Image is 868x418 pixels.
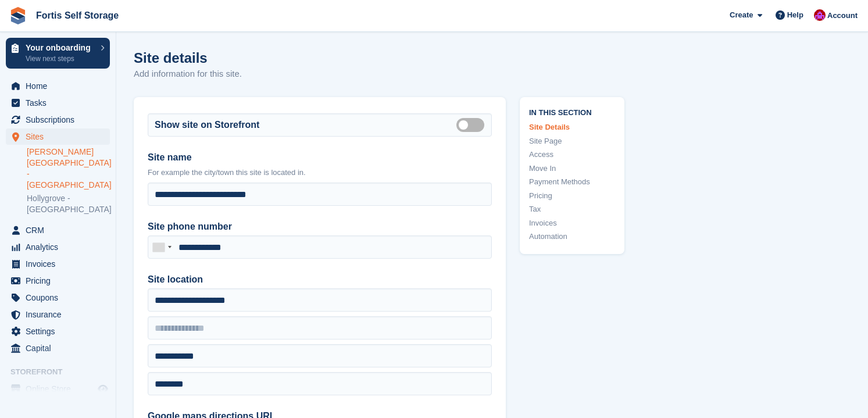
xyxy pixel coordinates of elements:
label: Show site on Storefront [155,118,259,132]
a: Preview store [96,382,110,396]
a: Site Details [529,122,615,133]
a: menu [6,381,110,397]
span: Account [827,10,858,22]
span: Tasks [26,95,95,111]
span: Home [26,78,95,94]
h1: Site details [134,50,242,66]
a: menu [6,323,110,340]
a: Fortis Self Storage [31,6,123,25]
span: Analytics [26,239,95,255]
a: menu [6,239,110,255]
a: menu [6,340,110,356]
span: In this section [529,106,615,117]
label: Is public [456,124,489,126]
a: [PERSON_NAME][GEOGRAPHIC_DATA] - [GEOGRAPHIC_DATA] [27,147,110,191]
p: Add information for this site. [134,67,242,81]
img: Becky Welch [814,9,826,21]
a: menu [6,78,110,94]
a: menu [6,222,110,238]
a: menu [6,128,110,145]
a: menu [6,306,110,323]
a: Hollygrove - [GEOGRAPHIC_DATA] [27,193,110,215]
span: Create [730,9,753,21]
span: Capital [26,340,95,356]
label: Site name [148,151,492,165]
span: Online Store [26,381,95,397]
a: Tax [529,203,615,215]
span: Insurance [26,306,95,323]
a: Site Page [529,135,615,147]
a: menu [6,256,110,272]
a: menu [6,273,110,289]
span: Settings [26,323,95,340]
span: Coupons [26,290,95,306]
label: Site location [148,273,492,287]
a: Invoices [529,217,615,229]
p: For example the city/town this site is located in. [148,167,492,178]
span: CRM [26,222,95,238]
a: Pricing [529,190,615,202]
p: View next steps [26,53,95,64]
img: stora-icon-8386f47178a22dfd0bd8f6a31ec36ba5ce8667c1dd55bd0f319d3a0aa187defe.svg [9,7,27,24]
p: Your onboarding [26,44,95,52]
span: Subscriptions [26,112,95,128]
a: Access [529,149,615,160]
a: Move In [529,163,615,174]
span: Help [787,9,803,21]
span: Sites [26,128,95,145]
a: Payment Methods [529,176,615,188]
span: Invoices [26,256,95,272]
span: Storefront [10,366,116,378]
span: Pricing [26,273,95,289]
a: menu [6,95,110,111]
a: Automation [529,231,615,242]
label: Site phone number [148,220,492,234]
a: menu [6,112,110,128]
a: Your onboarding View next steps [6,38,110,69]
a: menu [6,290,110,306]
